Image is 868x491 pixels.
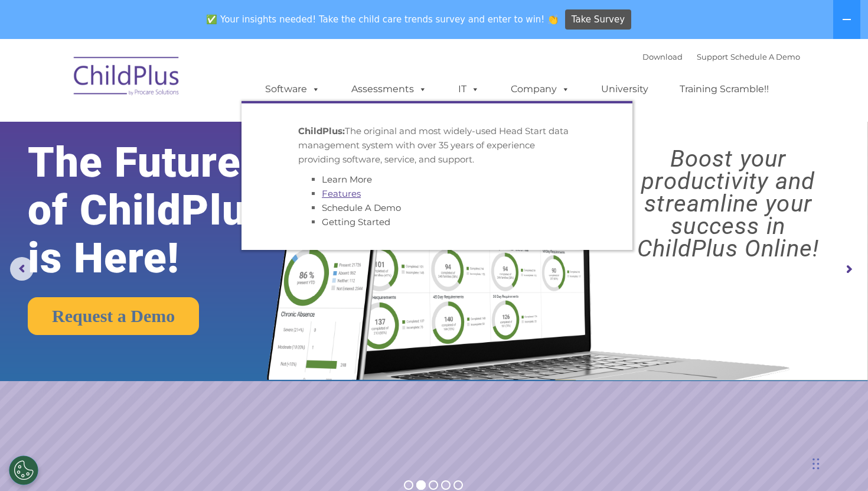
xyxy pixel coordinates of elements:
p: The original and most widely-used Head Start data management system with over 35 years of experie... [298,124,576,167]
a: Assessments [340,77,439,101]
a: Request a Demo [28,297,199,335]
iframe: Chat Widget [669,363,868,491]
button: Cookies Settings [9,456,38,485]
rs-layer: The Future of ChildPlus is Here! [28,138,305,282]
a: Getting Started [322,216,390,227]
span: Phone number [164,126,214,135]
strong: ChildPlus: [298,125,345,136]
a: Software [253,77,332,101]
a: Schedule A Demo [322,202,401,213]
rs-layer: Boost your productivity and streamline your success in ChildPlus Online! [599,148,857,260]
span: ✅ Your insights needed! Take the child care trends survey and enter to win! 👏 [202,8,563,31]
div: Drag [812,446,820,482]
a: Schedule A Demo [730,52,800,61]
span: Take Survey [572,9,625,30]
a: University [589,77,660,101]
a: Training Scramble!! [668,77,781,101]
span: Last name [164,78,200,87]
a: Learn More [322,174,372,185]
a: Features [322,188,361,199]
a: Take Survey [565,9,632,30]
a: Download [642,52,683,61]
a: Company [499,77,582,101]
img: ChildPlus by Procare Solutions [68,48,186,108]
a: Support [697,52,728,61]
font: | [642,52,800,61]
a: IT [446,77,491,101]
